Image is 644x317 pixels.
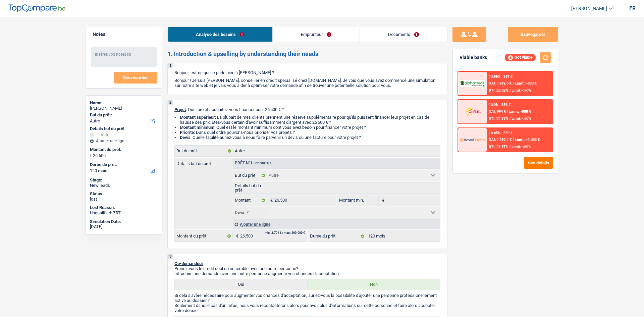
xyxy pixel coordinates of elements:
[90,162,157,167] label: Durée du prêt:
[566,3,613,14] a: [PERSON_NAME]
[460,134,485,146] img: Record Credits
[90,191,158,197] div: Status:
[90,147,157,152] label: Montant du prêt:
[509,116,511,121] span: /
[167,50,447,58] h2: 1. Introduction & upselling by understanding their needs
[90,197,158,202] div: lost
[93,32,155,37] h5: Notes
[174,271,440,276] p: Introduire une demande avec une autre personne augmente vos chances d'acceptation.
[253,161,272,165] span: - Priorité 1
[175,146,233,156] label: But du prêt
[489,88,508,93] span: DTI: 22.32%
[233,219,440,229] div: Ajouter une ligne
[180,130,194,135] strong: Priorité
[90,126,158,131] div: Détails but du prêt
[168,27,272,42] a: Analyse des besoins
[168,63,173,68] div: 1
[180,125,214,130] strong: Montant minimum
[233,195,267,206] label: Montant
[174,107,186,112] span: Projet
[174,107,440,112] p: : Quel projet souhaitez-vous financer pour 26 500 € ?
[308,279,440,290] label: Non
[168,254,173,259] div: 3
[515,138,540,142] span: Limit: >1.033 €
[233,207,267,218] label: Devis ?
[507,109,508,114] span: /
[174,70,440,75] p: Bonjour, est-ce que je parle bien à [PERSON_NAME] ?
[509,88,511,93] span: /
[489,103,511,107] div: 10.9% | 356 €
[489,116,508,121] span: DTI: 37.88%
[180,130,440,135] li: : Dans quel ordre pouvons-nous prioriser vos projets ?
[489,81,512,86] span: NAI: 1 242,8 €
[509,145,511,149] span: /
[513,138,514,142] span: /
[180,135,191,140] span: Devis
[180,115,215,120] strong: Montant supérieur
[233,182,267,193] label: Détails but du prêt
[513,81,514,86] span: /
[90,224,158,229] div: [DATE]
[360,27,447,42] a: Documents
[90,112,157,118] label: But du prêt:
[90,219,158,224] div: Simulation Date:
[175,279,308,290] label: Oui
[515,81,537,86] span: Limit: >850 €
[267,195,274,206] span: €
[174,303,440,313] p: Seulement dans le cas d'un refus, nous vous recontacterons alors pour avoir plus d'informations s...
[489,74,513,79] div: 10.99% | 357 €
[90,106,158,111] div: [PERSON_NAME]
[90,210,158,216] div: Unqualified: ZRT
[168,100,173,105] div: 2
[233,231,240,242] span: €
[509,109,531,114] span: Limit: >800 €
[629,5,636,11] div: fr
[90,139,158,143] div: Ajouter une ligne
[512,145,531,149] span: Limit: <60%
[90,100,158,106] div: Name:
[174,78,440,88] p: Bonjour ! Je suis [PERSON_NAME], conseiller en crédit spécialisé chez [DOMAIN_NAME]. Je vois que ...
[174,261,203,266] span: Co-demandeur
[123,75,148,80] span: Sauvegarder
[524,157,553,169] button: See details
[489,109,506,114] span: NAI: 994 €
[379,195,386,206] span: €
[571,6,607,11] span: [PERSON_NAME]
[460,105,485,118] img: Cofidis
[512,116,531,121] span: Limit: <50%
[180,115,440,125] li: : La plupart de mes clients prennent une réserve supplémentaire pour qu'ils puissent financer leu...
[489,145,508,149] span: DTI: 21.87%
[8,4,65,12] img: TopCompare Logo
[90,177,158,183] div: Stage:
[273,27,360,42] a: Emprunteur
[175,158,233,166] label: Détails but du prêt
[489,131,513,135] div: 10.45% | 350 €
[90,183,158,188] div: New leads
[90,205,158,210] div: Lost Reason:
[180,125,440,130] li: : Quel est le montant minimum dont vous avez besoin pour financer votre projet ?
[308,231,366,242] label: Durée du prêt:
[233,161,273,165] div: Prêt n°1
[512,88,531,93] span: Limit: <50%
[90,153,92,158] span: €
[114,72,157,84] button: Sauvegarder
[174,293,440,303] p: Si cela s'avère nécessaire pour augmenter vos chances d'acceptation, auriez-vous la possibilité d...
[460,80,485,88] img: AlphaCredit
[505,54,536,61] div: Not viable
[174,266,440,271] p: Prenez-vous le crédit seul ou ensemble avec une autre personne?
[337,195,378,206] label: Montant min.
[460,55,487,60] div: Viable banks
[180,135,440,140] li: : Quelle facilité auriez-vous à nous faire parvenir un devis ou une facture pour votre projet ?
[489,138,512,142] span: NAI: 1 250,1 €
[233,170,267,181] label: But du prêt
[508,27,558,42] button: Sauvegarder
[175,231,233,242] label: Montant du prêt
[265,231,305,234] div: min: 3.701 € / max: 200.000 €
